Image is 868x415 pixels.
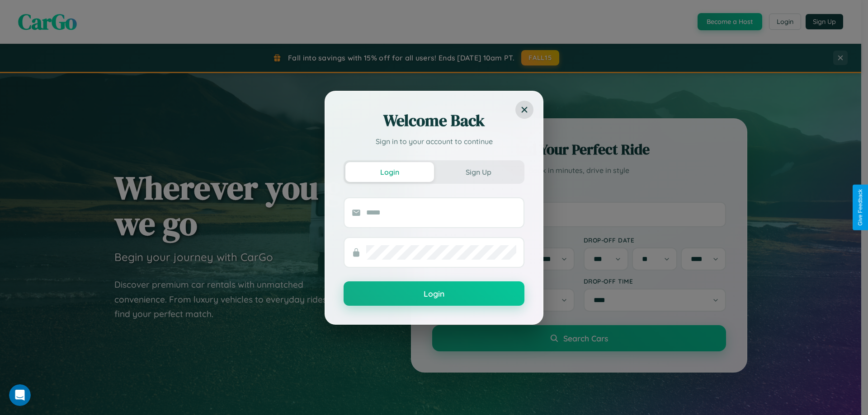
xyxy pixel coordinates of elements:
[345,162,434,182] button: Login
[344,110,524,131] h2: Welcome Back
[857,189,863,226] div: Give Feedback
[9,384,31,406] iframe: Intercom live chat
[344,136,524,147] p: Sign in to your account to continue
[434,162,523,182] button: Sign Up
[344,281,524,306] button: Login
